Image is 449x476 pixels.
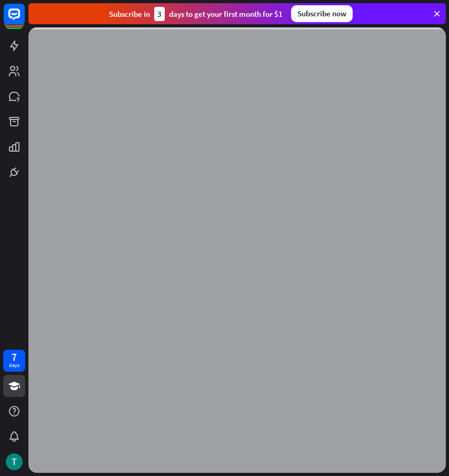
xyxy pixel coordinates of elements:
[3,350,25,372] a: 7 days
[291,5,353,22] div: Subscribe now
[12,352,17,362] div: 7
[9,362,19,369] div: days
[109,7,283,21] div: Subscribe in days to get your first month for $1
[154,7,165,21] div: 3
